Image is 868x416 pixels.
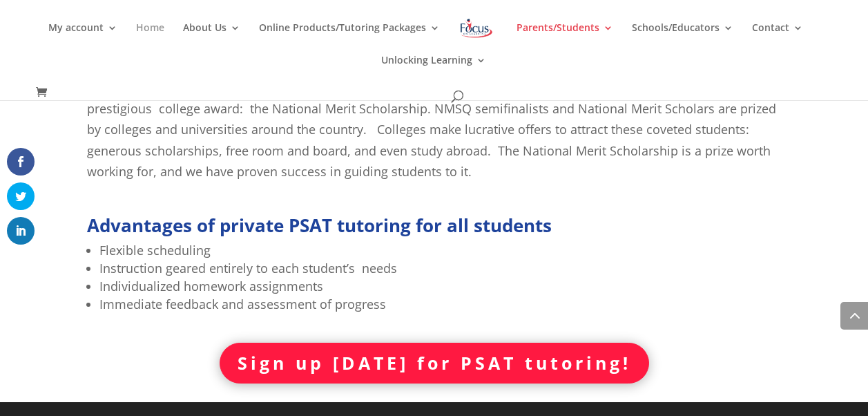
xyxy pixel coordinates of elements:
[99,260,397,276] span: Instruction geared entirely to each student’s needs
[136,23,164,55] a: Home
[459,16,494,41] img: Focus on Learning
[183,23,240,55] a: About Us
[752,23,803,55] a: Contact
[220,343,649,384] a: Sign up [DATE] for PSAT tutoring!
[87,213,552,238] span: Advantages of private PSAT tutoring for all students
[259,23,440,55] a: Online Products/Tutoring Packages
[632,23,733,55] a: Schools/Educators
[87,77,782,196] p: However, the real power of the private PSAT tutoring lies in its success in guiding top students ...
[99,278,323,294] span: Individualized homework assignments
[517,23,613,55] a: Parents/Students
[99,242,211,258] span: Flexible scheduling
[48,23,117,55] a: My account
[99,296,386,312] span: Immediate feedback and assessment of progress
[381,55,486,88] a: Unlocking Learning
